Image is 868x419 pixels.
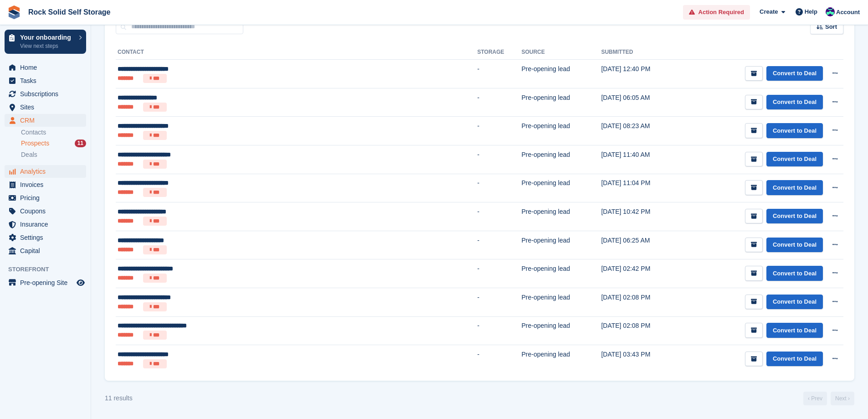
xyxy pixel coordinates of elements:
[5,74,86,87] a: menu
[601,288,682,316] td: [DATE] 02:08 PM
[477,259,521,288] td: -
[601,231,682,259] td: [DATE] 06:25 AM
[20,114,75,127] span: CRM
[521,202,601,231] td: Pre-opening lead
[766,180,823,195] a: Convert to Deal
[836,8,860,17] span: Account
[683,5,750,20] a: Action Required
[601,45,682,60] th: Submitted
[760,7,778,16] span: Create
[5,101,86,114] a: menu
[477,174,521,202] td: -
[521,117,601,145] td: Pre-opening lead
[477,231,521,259] td: -
[766,238,823,253] a: Convert to Deal
[20,178,75,191] span: Invoices
[20,61,75,74] span: Home
[521,288,601,316] td: Pre-opening lead
[21,139,86,148] a: Prospects 11
[521,60,601,88] td: Pre-opening lead
[601,316,682,345] td: [DATE] 02:08 PM
[766,95,823,110] a: Convert to Deal
[766,295,823,310] a: Convert to Deal
[5,231,86,244] a: menu
[766,209,823,224] a: Convert to Deal
[5,244,86,257] a: menu
[21,128,86,137] a: Contacts
[20,165,75,178] span: Analytics
[601,202,682,231] td: [DATE] 10:42 PM
[5,178,86,191] a: menu
[831,392,854,405] a: Next
[601,117,682,145] td: [DATE] 08:23 AM
[20,205,75,217] span: Coupons
[477,288,521,316] td: -
[477,316,521,345] td: -
[766,266,823,281] a: Convert to Deal
[521,316,601,345] td: Pre-opening lead
[5,218,86,231] a: menu
[20,218,75,231] span: Insurance
[20,191,75,204] span: Pricing
[20,244,75,257] span: Capital
[766,66,823,81] a: Convert to Deal
[20,231,75,244] span: Settings
[21,139,49,148] span: Prospects
[477,202,521,231] td: -
[5,61,86,74] a: menu
[5,114,86,127] a: menu
[766,123,823,138] a: Convert to Deal
[75,277,86,288] a: Preview store
[521,45,601,60] th: Source
[477,345,521,373] td: -
[5,191,86,204] a: menu
[20,101,75,114] span: Sites
[477,145,521,174] td: -
[521,145,601,174] td: Pre-opening lead
[8,265,91,274] span: Storefront
[477,88,521,117] td: -
[75,140,86,147] div: 11
[521,231,601,259] td: Pre-opening lead
[803,392,827,405] a: Previous
[601,345,682,373] td: [DATE] 03:43 PM
[20,276,75,289] span: Pre-opening Site
[477,117,521,145] td: -
[826,7,835,16] img: Steven Quinn
[521,259,601,288] td: Pre-opening lead
[766,152,823,167] a: Convert to Deal
[601,259,682,288] td: [DATE] 02:42 PM
[521,345,601,373] td: Pre-opening lead
[699,8,744,17] span: Action Required
[5,276,86,289] a: menu
[5,30,86,54] a: Your onboarding View next steps
[601,60,682,88] td: [DATE] 12:40 PM
[477,45,521,60] th: Storage
[5,205,86,217] a: menu
[20,88,75,100] span: Subscriptions
[5,165,86,178] a: menu
[20,74,75,87] span: Tasks
[601,88,682,117] td: [DATE] 06:05 AM
[766,323,823,338] a: Convert to Deal
[116,45,477,60] th: Contact
[5,88,86,100] a: menu
[105,393,133,403] div: 11 results
[7,5,21,19] img: stora-icon-8386f47178a22dfd0bd8f6a31ec36ba5ce8667c1dd55bd0f319d3a0aa187defe.svg
[521,88,601,117] td: Pre-opening lead
[25,5,114,20] a: Rock Solid Self Storage
[601,174,682,202] td: [DATE] 11:04 PM
[805,7,817,16] span: Help
[521,174,601,202] td: Pre-opening lead
[801,392,856,405] nav: Page
[477,60,521,88] td: -
[20,34,74,41] p: Your onboarding
[825,22,837,31] span: Sort
[21,150,86,160] a: Deals
[21,150,37,159] span: Deals
[766,352,823,367] a: Convert to Deal
[20,42,74,50] p: View next steps
[601,145,682,174] td: [DATE] 11:40 AM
